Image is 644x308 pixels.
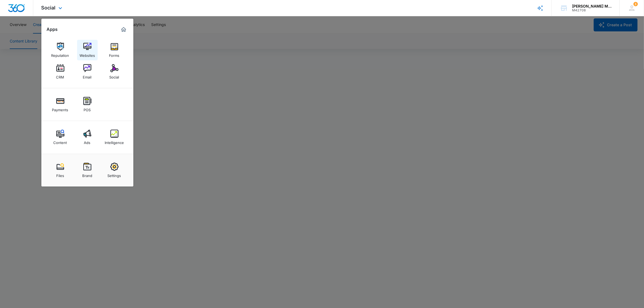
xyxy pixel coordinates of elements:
div: Files [56,171,64,178]
a: Forms [104,40,125,60]
div: account id [572,8,612,12]
a: Content [50,127,71,148]
a: Settings [104,160,125,181]
a: Brand [77,160,98,181]
a: Marketing 360® Dashboard [119,25,128,34]
a: Social [104,61,125,82]
div: Ads [84,138,91,145]
div: POS [84,105,91,112]
div: Websites [80,51,95,58]
div: Reputation [51,51,69,58]
a: Intelligence [104,127,125,148]
span: 3 [633,2,638,6]
div: notifications count [633,2,638,6]
a: Ads [77,127,98,148]
div: Brand [82,171,92,178]
span: Social [41,5,56,11]
div: Social [110,72,119,79]
div: Intelligence [105,138,124,145]
div: Settings [108,171,121,178]
a: Payments [50,94,71,115]
div: Payments [52,105,68,112]
a: CRM [50,61,71,82]
a: Files [50,160,71,181]
h2: Apps [47,27,58,32]
div: CRM [56,72,64,79]
a: Email [77,61,98,82]
div: Email [83,72,92,79]
div: Forms [109,51,120,58]
a: Reputation [50,40,71,60]
a: POS [77,94,98,115]
div: account name [572,4,612,8]
div: Content [54,138,67,145]
a: Websites [77,40,98,60]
